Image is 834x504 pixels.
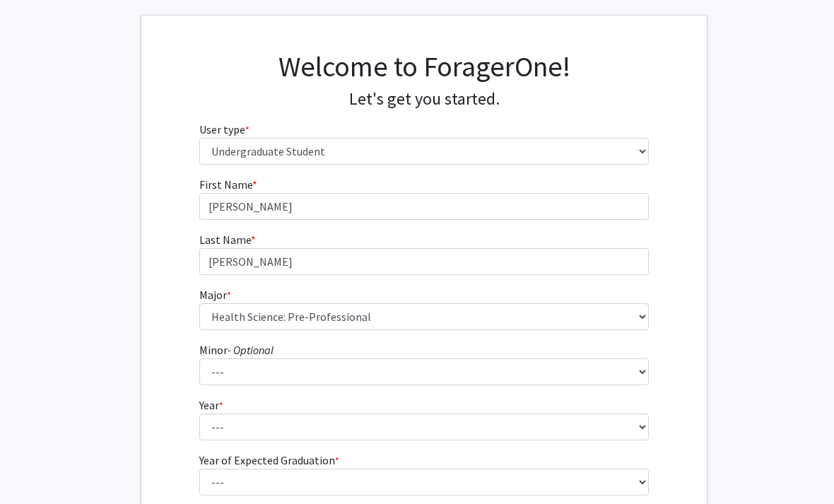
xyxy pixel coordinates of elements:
label: Minor [199,341,274,358]
h4: Let's get you started. [199,89,650,110]
label: Major [199,286,231,303]
iframe: Chat [11,440,60,493]
label: Year [199,397,223,414]
i: - Optional [228,343,274,357]
span: First Name [199,177,252,192]
label: User type [199,121,249,138]
h1: Welcome to ForagerOne! [199,49,650,83]
label: Year of Expected Graduation [199,452,339,469]
span: Last Name [199,233,251,247]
